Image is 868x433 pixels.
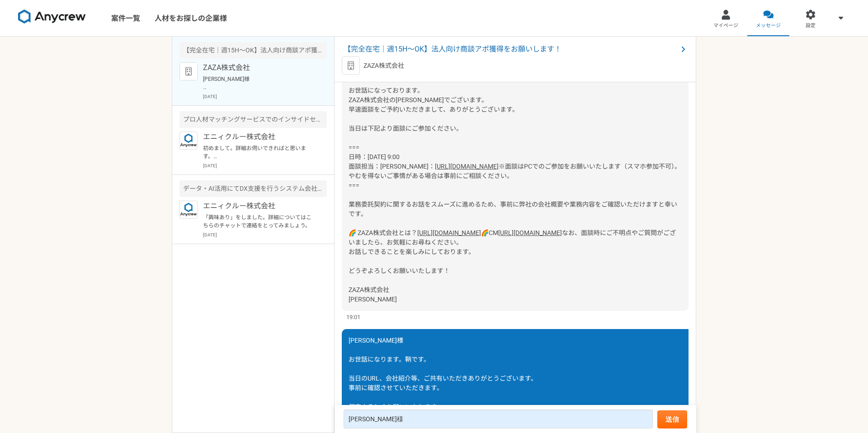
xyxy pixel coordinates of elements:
span: 鞆海多様 お世話になっております。 ZAZA株式会社の[PERSON_NAME]でございます。 早速面談をご予約いただきまして、ありがとうございます。 当日は下記より面談にご参加ください。 ==... [349,68,519,170]
div: 【完全在宅｜週15H〜OK】法人向け商談アポ獲得をお願いします！ [179,42,327,59]
img: default_org_logo-42cde973f59100197ec2c8e796e4974ac8490bb5b08a0eb061ff975e4574aa76.png [342,56,360,75]
p: エニィクルー株式会社 [203,132,315,142]
span: なお、面談時にご不明点やご質問がございましたら、お気軽にお尋ねください。 お話しできることを楽しみにしております。 どうぞよろしくお願いいたします！ ZAZA株式会社 [PERSON_NAME] [349,229,676,303]
span: マイページ [713,22,738,29]
span: 【完全在宅｜週15H〜OK】法人向け商談アポ獲得をお願いします！ [344,44,678,55]
span: ※面談はPCでのご参加をお願いいたします（スマホ参加不可）。やむを得ないご事情がある場合は事前にご相談ください。 === 業務委託契約に関するお話をスムーズに進めるため、事前に弊社の会社概要や業... [349,163,681,236]
img: 8DqYSo04kwAAAAASUVORK5CYII= [18,9,86,24]
button: 送信 [657,410,687,428]
img: logo_text_blue_01.png [179,201,198,219]
a: [URL][DOMAIN_NAME] [435,163,499,170]
span: 🌈CM [481,229,498,236]
p: [PERSON_NAME]様 お世話になります。鞆です。 当日のURL、会社紹介等、ご共有いただきありがとうございます。 事前に確認させていただきます。 何卒よろしくお願いいたします。 鞆 [203,75,315,91]
img: default_org_logo-42cde973f59100197ec2c8e796e4974ac8490bb5b08a0eb061ff975e4574aa76.png [179,62,198,80]
a: [URL][DOMAIN_NAME] [417,229,481,236]
span: メッセージ [756,22,781,29]
span: [PERSON_NAME]様 お世話になります。鞆です。 当日のURL、会社紹介等、ご共有いただきありがとうございます。 事前に確認させていただきます。 何卒よろしくお願いいたします。 鞆 [349,337,537,429]
div: プロ人材マッチングサービスでのインサイドセールス/カスタマーサクセス [179,111,327,128]
p: エニィクルー株式会社 [203,201,315,212]
div: データ・AI活用にてDX支援を行うシステム会社でのインサイドセールスを募集 [179,180,327,197]
span: 19:01 [346,313,360,321]
p: [DATE] [203,162,327,169]
p: ZAZA株式会社 [203,62,315,73]
p: [DATE] [203,93,327,100]
p: 「興味あり」をしました。詳細についてはこちらのチャットで連絡をとってみましょう。 [203,213,315,230]
span: 設定 [806,22,816,29]
p: ZAZA株式会社 [363,61,404,71]
img: logo_text_blue_01.png [179,132,198,150]
p: 初めまして。詳細お伺いできればと思います。 よろしくお願いいたします。 [203,144,315,160]
a: [URL][DOMAIN_NAME] [498,229,562,236]
p: [DATE] [203,231,327,238]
